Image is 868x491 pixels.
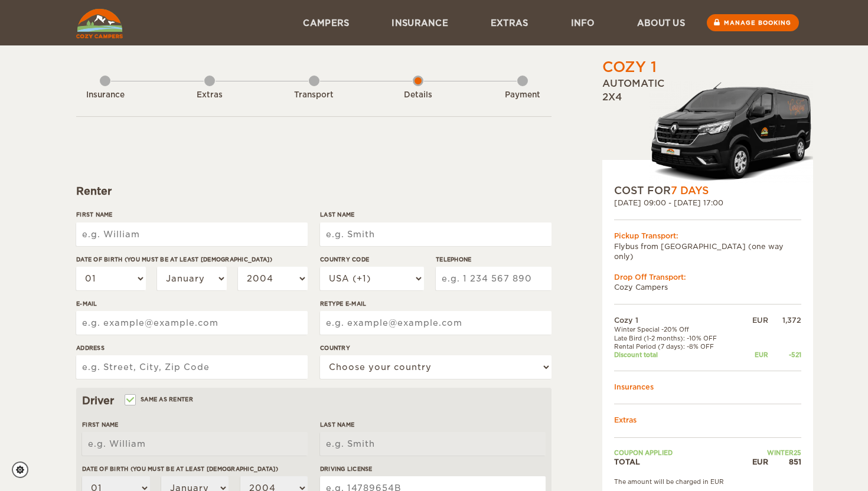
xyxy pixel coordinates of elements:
[76,355,308,379] input: e.g. Street, City, Zip Code
[76,9,123,38] img: Cozy Campers
[490,90,555,101] div: Payment
[768,457,801,467] div: 851
[741,351,768,359] div: EUR
[82,394,546,408] div: Driver
[386,90,451,101] div: Details
[320,464,546,473] label: Driving License
[614,198,801,208] div: [DATE] 09:00 - [DATE] 17:00
[320,432,546,456] input: e.g. Smith
[602,57,657,77] div: Cozy 1
[614,351,741,359] td: Discount total
[614,272,801,282] div: Drop Off Transport:
[76,222,308,246] input: e.g. William
[320,420,546,429] label: Last Name
[671,185,709,197] span: 7 Days
[82,432,308,456] input: e.g. William
[76,184,552,198] div: Renter
[602,77,813,184] div: Automatic 2x4
[320,222,552,246] input: e.g. Smith
[650,81,813,184] img: Stuttur-m-c-logo-2.png
[76,255,308,264] label: Date of birth (You must be at least [DEMOGRAPHIC_DATA])
[614,282,801,292] td: Cozy Campers
[126,397,133,405] input: Same as renter
[320,210,552,219] label: Last Name
[76,343,308,352] label: Address
[741,315,768,325] div: EUR
[82,420,308,429] label: First Name
[614,449,741,457] td: Coupon applied
[76,299,308,308] label: E-mail
[614,334,741,342] td: Late Bird (1-2 months): -10% OFF
[436,255,552,264] label: Telephone
[768,315,801,325] div: 1,372
[73,90,138,101] div: Insurance
[614,231,801,241] div: Pickup Transport:
[707,14,799,31] a: Manage booking
[614,415,801,425] td: Extras
[614,382,801,392] td: Insurances
[741,457,768,467] div: EUR
[82,464,308,473] label: Date of birth (You must be at least [DEMOGRAPHIC_DATA])
[320,311,552,335] input: e.g. example@example.com
[177,90,242,101] div: Extras
[741,449,801,457] td: WINTER25
[436,267,552,290] input: e.g. 1 234 567 890
[614,477,801,486] div: The amount will be charged in EUR
[282,90,347,101] div: Transport
[76,210,308,219] label: First Name
[614,315,741,325] td: Cozy 1
[614,184,801,198] div: COST FOR
[320,343,552,352] label: Country
[320,255,424,264] label: Country Code
[768,351,801,359] div: -521
[76,311,308,335] input: e.g. example@example.com
[614,241,801,261] td: Flybus from [GEOGRAPHIC_DATA] (one way only)
[614,325,741,333] td: Winter Special -20% Off
[12,461,36,478] a: Cookie settings
[614,457,741,467] td: TOTAL
[320,299,552,308] label: Retype E-mail
[614,342,741,351] td: Rental Period (7 days): -8% OFF
[126,394,193,405] label: Same as renter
